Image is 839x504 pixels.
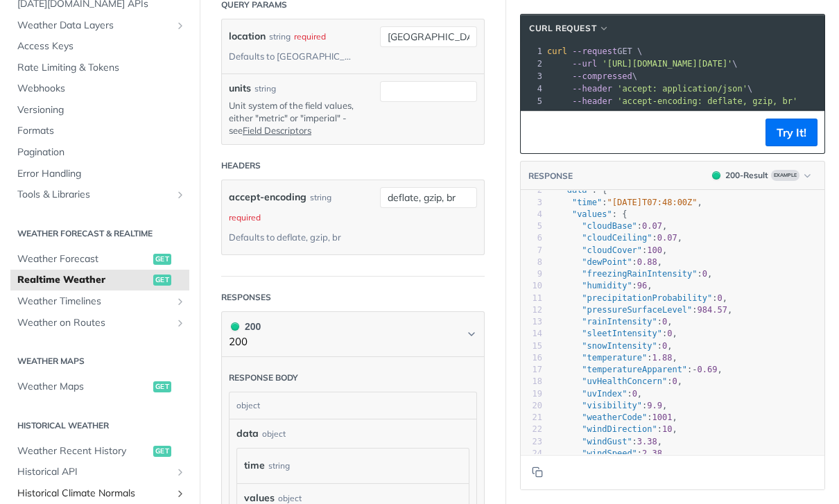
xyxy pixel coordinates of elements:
[652,412,673,422] span: 1001
[582,389,627,399] span: "uvIndex"
[582,269,697,279] span: "freezingRainIntensity"
[229,372,298,384] div: Response body
[652,353,673,363] span: 1.88
[521,280,542,292] div: 10
[582,412,647,422] span: "weatherCode"
[229,81,251,96] label: units
[552,424,677,434] span: : ,
[552,185,607,195] span: : {
[268,455,290,476] div: string
[667,329,672,338] span: 0
[10,355,189,367] h2: Weather Maps
[602,59,732,69] span: '[URL][DOMAIN_NAME][DATE]'
[229,319,477,350] button: 200 200200
[269,26,291,46] div: string
[10,78,189,99] a: Webhooks
[552,376,682,386] span: : ,
[521,268,542,280] div: 9
[528,462,547,483] button: Copy to clipboard
[10,376,189,397] a: Weather Mapsget
[521,95,544,107] div: 5
[582,437,632,446] span: "windGust"
[294,26,326,46] div: required
[528,169,573,183] button: RESPONSE
[582,305,692,315] span: "pressureSurfaceLevel"
[521,245,542,257] div: 7
[552,221,667,231] span: : ,
[10,462,189,483] a: Historical APIShow subpages for Historical API
[521,376,542,388] div: 18
[582,376,667,386] span: "uvHealthConcern"
[229,46,356,67] div: Defaults to [GEOGRAPHIC_DATA]
[10,227,189,240] h2: Weather Forecast & realtime
[552,341,673,351] span: : ,
[582,341,657,351] span: "snowIntensity"
[572,209,612,219] span: "values"
[521,388,542,400] div: 19
[229,187,306,207] label: accept-encoding
[254,82,276,95] div: string
[10,15,189,36] a: Weather Data LayersShow subpages for Weather Data Layers
[717,293,722,303] span: 0
[712,171,720,180] span: 200
[771,170,799,181] span: Example
[521,293,542,304] div: 11
[552,305,732,315] span: : ,
[582,233,652,243] span: "cloudCeiling"
[153,275,171,286] span: get
[552,257,662,267] span: : ,
[582,353,647,363] span: "temperature"
[175,20,186,31] button: Show subpages for Weather Data Layers
[617,84,747,94] span: 'accept: application/json'
[552,389,642,399] span: : ,
[221,159,261,172] div: Headers
[229,334,261,350] p: 200
[229,319,261,334] div: 200
[10,100,189,121] a: Versioning
[552,412,677,422] span: : ,
[725,169,768,182] div: 200 - Result
[10,184,189,205] a: Tools & LibrariesShow subpages for Tools & Libraries
[230,392,473,419] div: object
[466,329,477,340] svg: Chevron
[552,269,712,279] span: : ,
[698,305,727,315] span: 984.57
[229,99,359,137] p: Unit system of the field values, either "metric" or "imperial" - see
[521,70,544,82] div: 3
[547,59,738,69] span: \
[521,316,542,328] div: 13
[582,221,637,231] span: "cloudBase"
[521,209,542,220] div: 4
[547,71,637,81] span: \
[547,46,642,56] span: GET \
[521,45,544,58] div: 1
[572,59,597,69] span: --url
[17,465,171,479] span: Historical API
[244,455,265,476] label: time
[17,487,171,501] span: Historical Climate Normals
[17,40,186,53] span: Access Keys
[521,424,542,435] div: 22
[221,291,271,304] div: Responses
[766,119,818,146] button: Try It!
[229,227,341,247] div: Defaults to deflate, gzip, br
[10,441,189,462] a: Weather Recent Historyget
[175,296,186,307] button: Show subpages for Weather Timelines
[582,317,657,327] span: "rainIntensity"
[153,446,171,457] span: get
[236,426,259,441] span: data
[562,185,591,195] span: "data"
[617,96,797,106] span: 'accept-encoding: deflate, gzip, br'
[552,209,627,219] span: : {
[17,19,171,33] span: Weather Data Layers
[572,84,612,94] span: --header
[552,401,667,410] span: : ,
[17,61,186,75] span: Rate Limiting & Tokens
[582,281,632,290] span: "humidity"
[10,249,189,270] a: Weather Forecastget
[607,198,698,207] span: "[DATE]T07:48:00Z"
[243,125,311,136] a: Field Descriptors
[521,232,542,244] div: 6
[637,281,647,290] span: 96
[521,364,542,376] div: 17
